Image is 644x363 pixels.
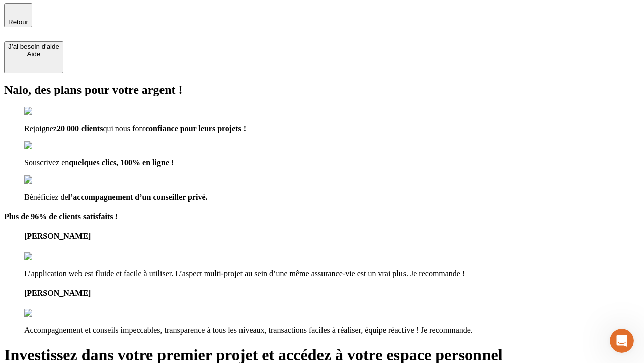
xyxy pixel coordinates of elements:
[8,18,28,26] span: Retour
[24,158,69,167] span: Souscrivez en
[103,124,145,133] span: qui nous font
[145,124,246,133] span: confiance pour leurs projets !
[24,107,67,116] img: checkmark
[24,141,67,150] img: checkmark
[24,326,640,335] p: Accompagnement et conseils impeccables, transparence à tous les niveaux, transactions faciles à r...
[24,175,67,185] img: checkmark
[57,124,103,133] span: 20 000 clients
[610,329,634,353] iframe: Intercom live chat
[24,252,74,261] img: reviews stars
[69,158,174,167] span: quelques clics, 100% en ligne !
[4,212,640,221] h4: Plus de 96% de clients satisfaits !
[24,289,640,298] h4: [PERSON_NAME]
[4,41,63,73] button: J’ai besoin d'aideAide
[4,3,32,27] button: Retour
[8,50,59,58] div: Aide
[4,83,640,97] h2: Nalo, des plans pour votre argent !
[68,193,208,201] span: l’accompagnement d’un conseiller privé.
[24,232,640,241] h4: [PERSON_NAME]
[24,269,640,278] p: L’application web est fluide et facile à utiliser. L’aspect multi-projet au sein d’une même assur...
[8,43,59,50] div: J’ai besoin d'aide
[24,124,57,133] span: Rejoignez
[24,193,68,201] span: Bénéficiez de
[24,309,74,318] img: reviews stars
